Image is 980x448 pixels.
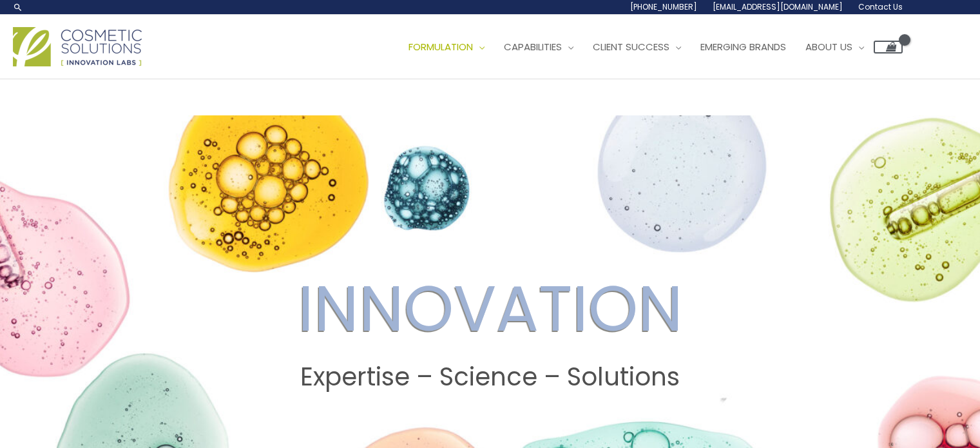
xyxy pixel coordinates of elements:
[691,28,796,66] a: Emerging Brands
[12,362,968,392] h2: Expertise – Science – Solutions
[593,40,669,54] span: Client Success
[12,271,968,347] h2: INNOVATION
[504,40,562,54] span: Capabilities
[399,28,494,66] a: Formulation
[408,40,473,54] span: Formulation
[389,28,903,66] nav: Site Navigation
[874,41,903,54] a: View Shopping Cart, empty
[13,27,142,66] img: Cosmetic Solutions Logo
[700,40,786,54] span: Emerging Brands
[630,1,697,12] span: [PHONE_NUMBER]
[805,40,852,54] span: About Us
[713,1,843,12] span: [EMAIL_ADDRESS][DOMAIN_NAME]
[494,28,583,66] a: Capabilities
[858,1,903,12] span: Contact Us
[13,2,23,12] a: Search icon link
[583,28,691,66] a: Client Success
[796,28,874,66] a: About Us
